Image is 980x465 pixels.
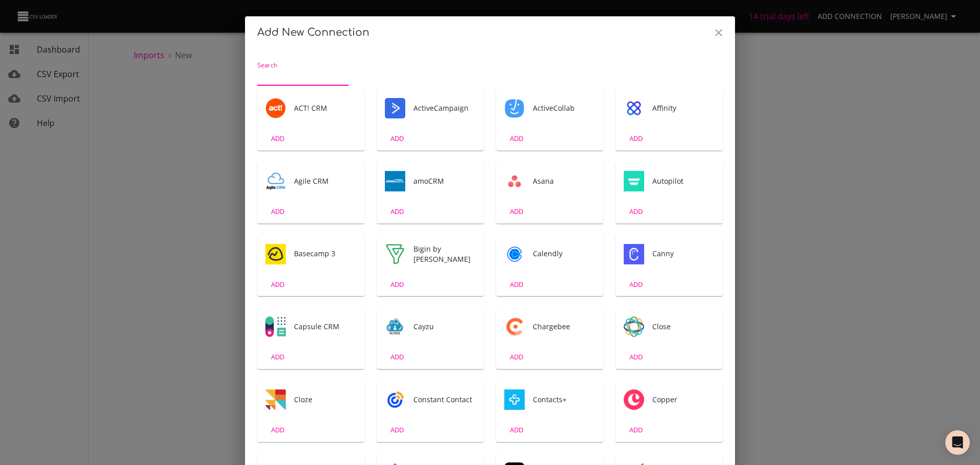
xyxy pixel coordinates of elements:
[504,171,525,191] img: Asana
[620,131,652,146] button: ADD
[261,349,294,365] button: ADD
[264,424,291,436] span: ADD
[385,98,405,118] div: Tool
[500,349,533,365] button: ADD
[265,244,286,264] div: Tool
[624,244,644,264] div: Tool
[500,204,533,219] button: ADD
[264,351,291,363] span: ADD
[620,204,652,219] button: ADD
[294,176,356,186] span: Agile CRM
[381,349,413,365] button: ADD
[504,244,525,264] div: Tool
[504,389,525,410] div: Tool
[504,98,525,118] img: ActiveCollab
[381,204,413,219] button: ADD
[294,103,356,113] span: ACT! CRM
[624,171,644,191] img: Autopilot
[620,349,652,365] button: ADD
[265,389,286,410] img: Cloze
[383,279,411,290] span: ADD
[622,351,650,363] span: ADD
[385,244,405,264] img: Bigin by Zoho CRM
[294,322,356,332] span: Capsule CRM
[383,351,411,363] span: ADD
[265,389,286,410] div: Tool
[385,389,405,410] div: Tool
[383,206,411,217] span: ADD
[503,351,530,363] span: ADD
[383,133,411,144] span: ADD
[652,322,715,332] span: Close
[503,424,530,436] span: ADD
[533,395,595,405] span: Contacts+
[624,244,644,264] img: Canny
[413,103,476,113] span: ActiveCampaign
[504,389,525,410] img: Contacts+
[500,277,533,292] button: ADD
[383,424,411,436] span: ADD
[265,316,286,337] img: Capsule CRM
[265,171,286,191] img: Agile CRM
[624,171,644,191] div: Tool
[257,62,277,68] label: Search
[622,424,650,436] span: ADD
[533,103,595,113] span: ActiveCollab
[265,171,286,191] div: Tool
[624,316,644,337] div: Tool
[385,171,405,191] div: Tool
[945,430,970,455] div: Open Intercom Messenger
[264,206,291,217] span: ADD
[503,206,530,217] span: ADD
[503,279,530,290] span: ADD
[504,171,525,191] div: Tool
[620,422,652,438] button: ADD
[385,244,405,264] div: Tool
[500,131,533,146] button: ADD
[261,131,294,146] button: ADD
[624,389,644,410] div: Tool
[620,277,652,292] button: ADD
[413,244,476,264] span: Bigin by [PERSON_NAME]
[500,422,533,438] button: ADD
[261,422,294,438] button: ADD
[381,131,413,146] button: ADD
[294,395,356,405] span: Cloze
[504,98,525,118] div: Tool
[624,389,644,410] img: Copper
[504,316,525,337] img: Chargebee
[652,395,715,405] span: Copper
[257,25,723,41] h2: Add New Connection
[265,98,286,118] div: Tool
[294,249,356,259] span: Basecamp 3
[264,133,291,144] span: ADD
[622,279,650,290] span: ADD
[413,395,476,405] span: Constant Contact
[265,316,286,337] div: Tool
[264,279,291,290] span: ADD
[265,244,286,264] img: Basecamp 3
[624,98,644,118] div: Tool
[381,422,413,438] button: ADD
[385,171,405,191] img: amoCRM
[624,316,644,337] img: Close
[385,316,405,337] div: Tool
[261,277,294,292] button: ADD
[652,176,715,186] span: Autopilot
[624,98,644,118] img: Affinity
[503,133,530,144] span: ADD
[533,249,595,259] span: Calendly
[622,206,650,217] span: ADD
[706,20,731,45] button: Close
[652,103,715,113] span: Affinity
[652,249,715,259] span: Canny
[504,316,525,337] div: Tool
[413,322,476,332] span: Cayzu
[261,204,294,219] button: ADD
[385,98,405,118] img: ActiveCampaign
[385,389,405,410] img: Constant Contact
[381,277,413,292] button: ADD
[413,176,476,186] span: amoCRM
[533,176,595,186] span: Asana
[265,98,286,118] img: ACT! CRM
